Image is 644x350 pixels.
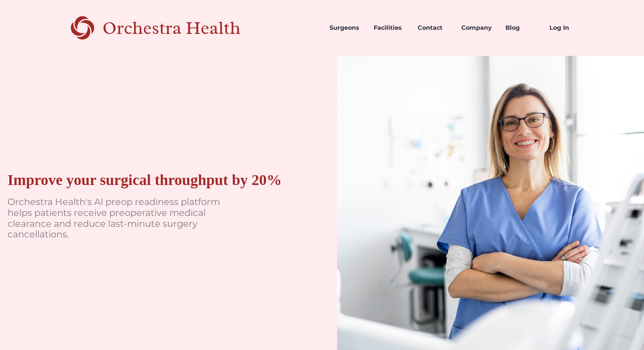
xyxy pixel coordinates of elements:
[368,15,412,41] a: Facilities
[324,15,368,41] a: Surgeons
[499,15,543,41] a: Blog
[57,15,267,41] a: home
[412,15,456,41] a: Contact
[102,20,267,36] div: Orchestra Health
[8,171,282,189] div: Improve your surgical throughput by 20%
[543,15,588,41] a: Log In
[455,15,499,41] a: Company
[8,197,233,240] p: Orchestra Health's AI preop readiness platform helps patients receive preoperative medical cleara...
